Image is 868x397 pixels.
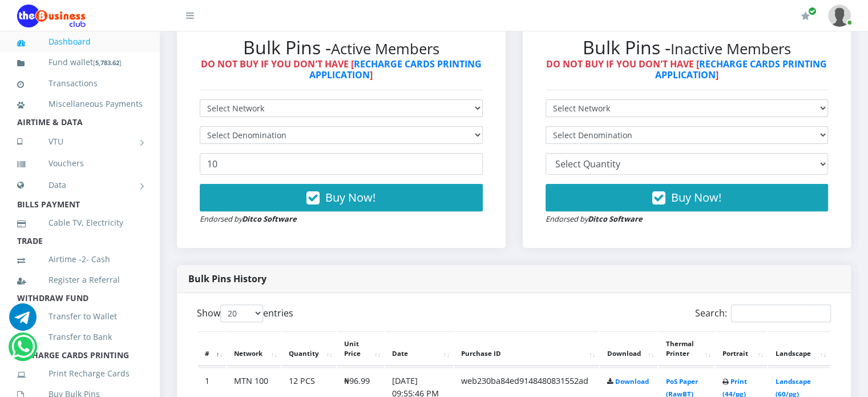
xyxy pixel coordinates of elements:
small: [ ] [93,58,122,67]
a: Airtime -2- Cash [17,246,143,272]
a: Cable TV, Electricity [17,210,143,236]
a: Print Recharge Cards [17,360,143,387]
small: Endorsed by [546,214,643,224]
a: Transfer to Bank [17,324,143,350]
a: Chat for support [9,312,37,331]
strong: DO NOT BUY IF YOU DON'T HAVE [ ] [201,58,482,81]
strong: Ditco Software [588,214,643,224]
small: Inactive Members [671,39,791,59]
a: Chat for support [11,342,35,360]
small: Active Members [331,39,439,59]
button: Buy Now! [546,184,829,211]
a: Data [17,171,143,199]
a: Dashboard [17,29,143,55]
label: Show entries [197,304,293,322]
a: RECHARGE CARDS PRINTING APPLICATION [655,58,827,81]
th: Landscape: activate to sort column ascending [768,331,830,367]
th: Download: activate to sort column ascending [600,331,657,367]
span: Buy Now! [325,190,376,205]
b: 5,783.62 [95,58,119,67]
a: Register a Referral [17,267,143,293]
th: #: activate to sort column descending [198,331,226,367]
button: Buy Now! [200,184,483,211]
i: Renew/Upgrade Subscription [801,11,810,21]
a: Miscellaneous Payments [17,91,143,117]
th: Quantity: activate to sort column ascending [282,331,336,367]
a: Transactions [17,70,143,97]
a: RECHARGE CARDS PRINTING APPLICATION [309,58,482,81]
span: Renew/Upgrade Subscription [808,7,817,15]
strong: DO NOT BUY IF YOU DON'T HAVE [ ] [546,58,827,81]
h2: Bulk Pins - [200,37,483,58]
strong: Ditco Software [242,214,297,224]
h2: Bulk Pins - [546,37,829,58]
th: Portrait: activate to sort column ascending [716,331,768,367]
label: Search: [695,304,831,322]
th: Purchase ID: activate to sort column ascending [454,331,599,367]
th: Date: activate to sort column ascending [385,331,453,367]
a: Transfer to Wallet [17,303,143,330]
input: Enter Quantity [200,153,483,175]
img: User [828,5,851,27]
img: Logo [17,5,86,27]
select: Showentries [220,304,263,322]
small: Endorsed by [200,214,297,224]
a: Fund wallet[5,783.62] [17,49,143,76]
input: Search: [731,304,831,322]
a: Download [615,377,648,386]
th: Unit Price: activate to sort column ascending [337,331,384,367]
a: VTU [17,127,143,156]
th: Network: activate to sort column ascending [227,331,281,367]
th: Thermal Printer: activate to sort column ascending [659,331,714,367]
span: Buy Now! [671,190,721,205]
strong: Bulk Pins History [188,272,267,285]
a: Vouchers [17,150,143,177]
